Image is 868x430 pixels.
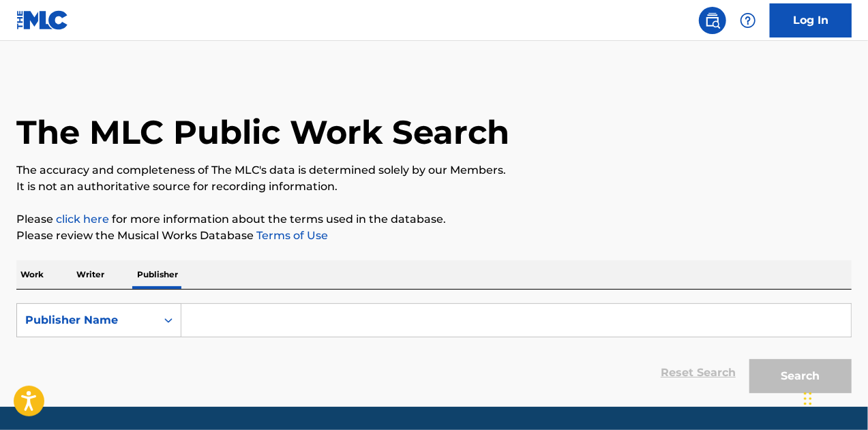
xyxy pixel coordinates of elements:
[699,7,726,34] a: Public Search
[16,112,509,153] h1: The MLC Public Work Search
[16,162,852,179] p: The accuracy and completeness of The MLC's data is determined solely by our Members.
[16,10,69,30] img: MLC Logo
[704,12,721,29] img: search
[16,260,48,289] p: Work
[72,260,108,289] p: Writer
[740,12,756,29] img: help
[56,213,109,226] a: click here
[734,7,762,34] div: Help
[16,179,852,195] p: It is not an authoritative source for recording information.
[16,303,852,400] form: Search Form
[804,378,812,419] div: Drag
[254,229,328,242] a: Terms of Use
[16,211,852,228] p: Please for more information about the terms used in the database.
[770,3,852,37] a: Log In
[133,260,182,289] p: Publisher
[25,312,148,328] div: Publisher Name
[800,365,868,430] iframe: Chat Widget
[16,228,852,244] p: Please review the Musical Works Database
